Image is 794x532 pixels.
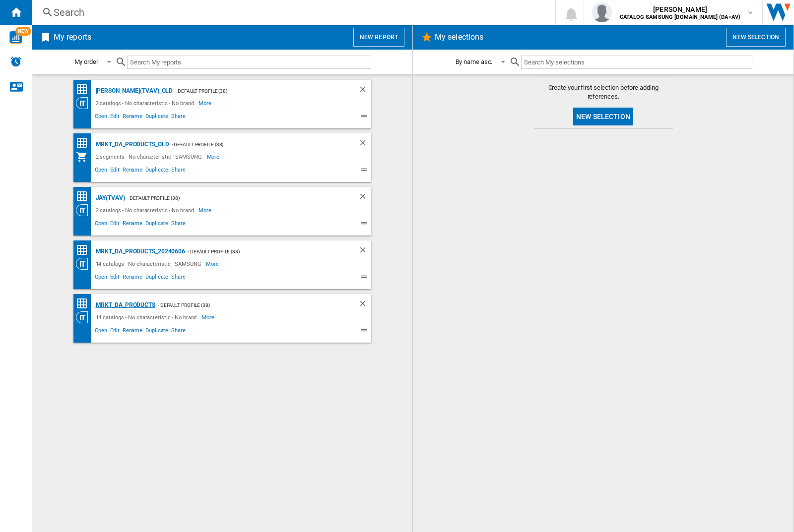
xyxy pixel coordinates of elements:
[353,28,404,47] button: New report
[170,112,187,123] span: Share
[54,5,529,19] div: Search
[185,245,338,258] div: - Default profile (38)
[109,219,121,231] span: Edit
[456,58,493,65] div: By name asc.
[76,297,93,310] div: Price Matrix
[76,97,93,109] div: Category View
[521,56,752,69] input: Search My selections
[52,28,93,47] h2: My reports
[125,192,338,204] div: - Default profile (38)
[109,272,121,284] span: Edit
[155,299,338,311] div: - Default profile (38)
[358,245,371,258] div: Delete
[169,138,338,151] div: - Default profile (38)
[15,27,31,36] span: NEW
[93,326,109,338] span: Open
[620,4,740,14] span: [PERSON_NAME]
[93,97,199,109] div: 2 catalogs - No characteristic - No brand
[201,311,216,323] span: More
[592,2,612,22] img: profile.jpg
[170,165,187,177] span: Share
[358,192,371,204] div: Delete
[726,28,786,47] button: New selection
[93,85,173,97] div: [PERSON_NAME](TVAV)_old
[76,244,93,256] div: Price Matrix
[76,258,93,270] div: Category View
[93,219,109,231] span: Open
[534,83,673,101] span: Create your first selection before adding references.
[93,245,186,258] div: MRKT_DA_PRODUCTS_20240606
[127,56,371,69] input: Search My reports
[76,151,93,163] div: My Assortment
[76,190,93,203] div: Price Matrix
[109,326,121,338] span: Edit
[170,272,187,284] span: Share
[206,258,220,270] span: More
[144,272,170,284] span: Duplicate
[144,326,170,338] span: Duplicate
[10,56,22,67] img: alerts-logo.svg
[76,83,93,96] div: Price Matrix
[144,112,170,123] span: Duplicate
[93,258,206,270] div: 14 catalogs - No characteristic - SAMSUNG
[109,112,121,123] span: Edit
[358,299,371,311] div: Delete
[93,192,125,204] div: JAY(TVAV)
[121,165,144,177] span: Rename
[93,272,109,284] span: Open
[76,137,93,149] div: Price Matrix
[433,28,485,47] h2: My selections
[198,204,213,216] span: More
[76,311,93,323] div: Category View
[9,31,22,44] img: wise-card.svg
[173,85,338,97] div: - Default profile (38)
[121,326,144,338] span: Rename
[144,165,170,177] span: Duplicate
[144,219,170,231] span: Duplicate
[170,326,187,338] span: Share
[170,219,187,231] span: Share
[358,85,371,97] div: Delete
[109,165,121,177] span: Edit
[573,108,633,125] button: New selection
[121,219,144,231] span: Rename
[93,151,207,163] div: 2 segments - No characteristic - SAMSUNG
[93,138,169,151] div: MRKT_DA_PRODUCTS_OLD
[207,151,221,163] span: More
[93,299,155,311] div: MRKT_DA_PRODUCTS
[93,112,109,123] span: Open
[358,138,371,151] div: Delete
[93,165,109,177] span: Open
[93,311,202,323] div: 14 catalogs - No characteristic - No brand
[74,58,98,65] div: My order
[121,112,144,123] span: Rename
[620,14,740,20] b: CATALOG SAMSUNG [DOMAIN_NAME] (DA+AV)
[76,204,93,216] div: Category View
[93,204,199,216] div: 2 catalogs - No characteristic - No brand
[121,272,144,284] span: Rename
[198,97,213,109] span: More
